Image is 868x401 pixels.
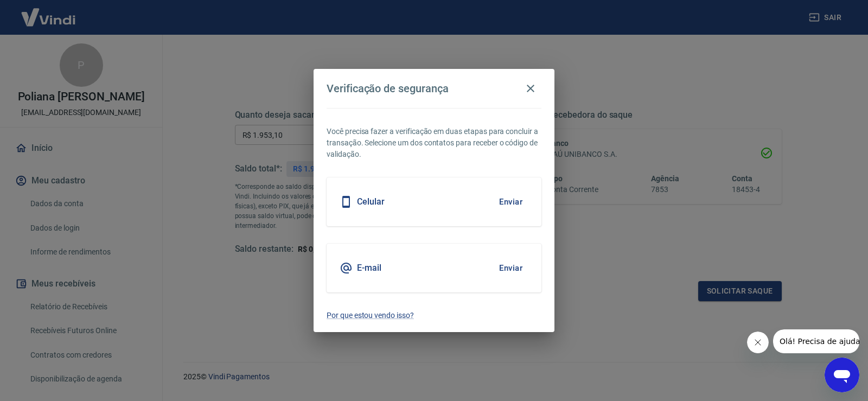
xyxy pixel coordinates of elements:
h5: E-mail [357,263,381,273]
iframe: Botão para abrir a janela de mensagens [825,358,859,392]
iframe: Fechar mensagem [747,332,769,353]
button: Enviar [493,190,528,213]
p: Você precisa fazer a verificação em duas etapas para concluir a transação. Selecione um dos conta... [327,126,541,160]
h4: Verificação de segurança [327,82,449,95]
a: Por que estou vendo isso? [327,310,541,321]
iframe: Mensagem da empresa [773,329,859,353]
button: Enviar [493,257,528,279]
h5: Celular [357,196,385,207]
span: Olá! Precisa de ajuda? [7,8,91,16]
